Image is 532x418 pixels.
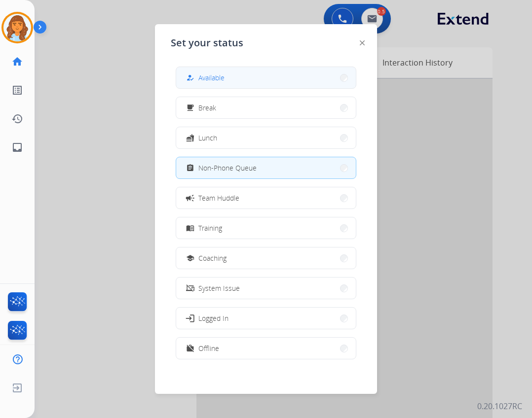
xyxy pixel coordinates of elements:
p: 0.20.1027RC [477,400,522,412]
span: Lunch [198,133,217,143]
span: System Issue [198,283,240,293]
img: close-button [360,40,365,45]
mat-icon: campaign [185,193,195,203]
mat-icon: history [11,113,23,125]
mat-icon: inbox [11,141,23,153]
span: Coaching [198,253,227,263]
span: Offline [198,343,219,353]
button: Offline [176,338,356,359]
span: Available [198,72,225,83]
span: Team Huddle [198,193,239,203]
img: avatar [3,14,31,41]
span: Training [198,223,222,233]
span: Set your status [171,36,243,50]
span: Logged In [198,313,228,323]
span: Non-Phone Queue [198,163,257,173]
button: Non-Phone Queue [176,157,356,178]
button: System Issue [176,278,356,299]
button: Lunch [176,127,356,148]
mat-icon: school [186,254,194,262]
span: Break [198,103,216,113]
mat-icon: work_off [186,344,194,352]
mat-icon: how_to_reg [186,73,194,82]
button: Training [176,217,356,239]
mat-icon: free_breakfast [186,104,194,112]
mat-icon: phonelink_off [186,284,194,292]
button: Available [176,67,356,88]
mat-icon: login [185,313,195,323]
mat-icon: home [11,56,23,68]
mat-icon: assignment [186,164,194,172]
mat-icon: list_alt [11,84,23,96]
button: Coaching [176,247,356,269]
button: Team Huddle [176,187,356,209]
button: Break [176,97,356,118]
mat-icon: menu_book [186,224,194,232]
mat-icon: fastfood [186,134,194,142]
button: Logged In [176,308,356,329]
